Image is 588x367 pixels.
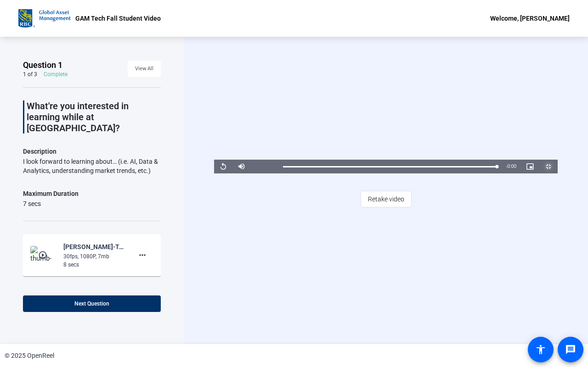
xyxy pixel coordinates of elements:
[535,344,546,355] mat-icon: accessibility
[506,164,507,169] span: -
[490,13,570,24] div: Welcome, [PERSON_NAME]
[18,9,71,28] img: OpenReel logo
[63,252,125,261] div: 30fps, 1080P, 7mb
[27,100,161,133] p: What're you interested in learning while at [GEOGRAPHIC_DATA]?
[74,300,109,307] span: Next Question
[232,160,251,173] button: Mute
[30,246,57,264] img: thumb-nail
[361,191,412,207] button: Retake video
[214,160,232,173] button: Replay
[128,61,161,77] button: View All
[135,62,153,76] span: View All
[368,190,404,208] span: Retake video
[565,344,576,355] mat-icon: message
[23,71,37,78] div: 1 of 3
[23,146,161,157] p: Description
[23,295,161,312] button: Next Question
[63,241,125,252] div: [PERSON_NAME]-Tech town hall 2025-GAM Tech Fall Student Video-1758140523792-webcam
[5,351,54,361] div: © 2025 OpenReel
[283,166,497,167] div: Progress Bar
[539,160,558,173] button: Exit Fullscreen
[63,261,125,269] div: 8 secs
[38,250,49,260] mat-icon: play_circle_outline
[521,160,539,173] button: Picture-in-Picture
[137,250,148,261] mat-icon: more_horiz
[23,157,161,175] div: I look forward to learning about… (i.e. AI, Data & Analytics, understanding market trends, etc.)
[75,13,161,24] p: GAM Tech Fall Student Video
[23,188,79,199] div: Maximum Duration
[508,164,516,169] span: 0:00
[23,199,79,208] div: 7 secs
[23,60,62,71] span: Question 1
[44,71,68,78] div: Complete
